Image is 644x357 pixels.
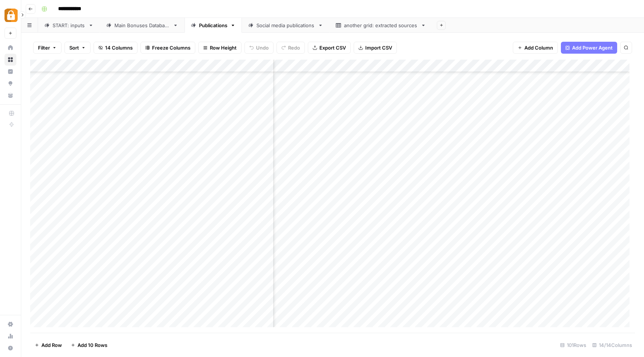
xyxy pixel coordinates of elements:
[105,44,133,51] span: 14 Columns
[242,18,329,33] a: Social media publications
[53,22,85,29] div: START: inputs
[4,54,16,66] a: Browse
[199,22,227,29] div: Publications
[329,18,432,33] a: another grid: extracted sources
[114,22,170,29] div: Main Bonuses Database
[4,78,16,89] a: Opportunities
[66,339,112,351] button: Add 10 Rows
[524,44,553,51] span: Add Column
[256,44,269,51] span: Undo
[38,44,50,51] span: Filter
[277,42,305,54] button: Redo
[557,339,589,351] div: 101 Rows
[184,18,242,33] a: Publications
[365,44,392,51] span: Import CSV
[4,66,16,78] a: Insights
[572,44,613,51] span: Add Power Agent
[4,42,16,54] a: Home
[4,9,18,22] img: Adzz Logo
[4,89,16,101] a: Your Data
[210,44,237,51] span: Row Height
[256,22,315,29] div: Social media publications
[4,318,16,330] a: Settings
[198,42,241,54] button: Row Height
[64,42,91,54] button: Sort
[152,44,190,51] span: Freeze Columns
[4,6,16,25] button: Workspace: Adzz
[561,42,617,54] button: Add Power Agent
[344,22,418,29] div: another grid: extracted sources
[4,330,16,342] a: Usage
[94,42,138,54] button: 14 Columns
[319,44,346,51] span: Export CSV
[33,42,61,54] button: Filter
[30,339,66,351] button: Add Row
[513,42,558,54] button: Add Column
[4,342,16,354] button: Help + Support
[354,42,397,54] button: Import CSV
[38,18,100,33] a: START: inputs
[69,44,79,51] span: Sort
[78,341,107,349] span: Add 10 Rows
[141,42,195,54] button: Freeze Columns
[41,341,62,349] span: Add Row
[589,339,635,351] div: 14/14 Columns
[100,18,184,33] a: Main Bonuses Database
[288,44,300,51] span: Redo
[244,42,274,54] button: Undo
[308,42,351,54] button: Export CSV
